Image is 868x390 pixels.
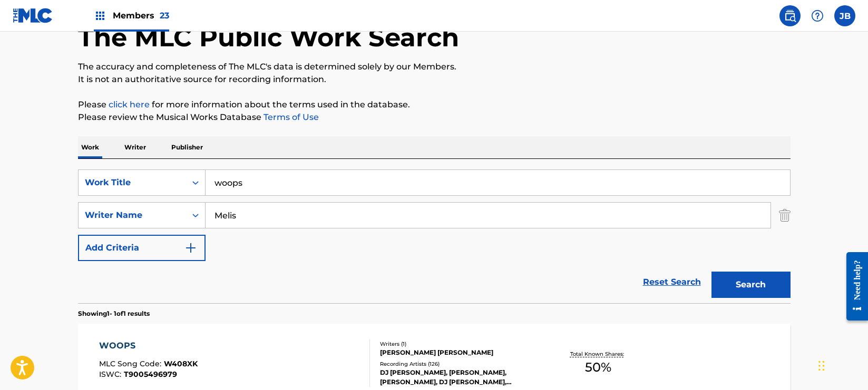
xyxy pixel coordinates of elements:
[85,209,180,222] div: Writer Name
[807,5,828,26] div: Help
[99,369,124,379] span: ISWC :
[784,9,796,22] img: search
[113,9,169,22] span: Members
[78,111,791,124] p: Please review the Musical Works Database
[184,242,197,254] img: 9d2ae6d4665cec9f34b9.svg
[570,350,627,358] p: Total Known Shares:
[78,22,459,53] h1: The MLC Public Work Search
[99,359,164,368] span: MLC Song Code :
[121,136,149,158] p: Writer
[164,359,198,368] span: W408XK
[78,235,206,261] button: Add Criteria
[94,9,106,22] img: Top Rightsholders
[261,112,319,122] a: Terms of Use
[85,176,180,189] div: Work Title
[380,340,539,348] div: Writers ( 1 )
[815,339,868,390] iframe: Chat Widget
[78,98,791,111] p: Please for more information about the terms used in the database.
[160,11,169,21] span: 23
[838,244,868,328] iframe: Resource Center
[711,272,791,298] button: Search
[13,8,53,23] img: MLC Logo
[99,339,198,352] div: WOOPS
[109,99,150,109] a: click here
[638,271,706,294] a: Reset Search
[779,5,801,26] a: Public Search
[78,309,150,318] p: Showing 1 - 1 of 1 results
[380,348,539,357] div: [PERSON_NAME] [PERSON_NAME]
[78,169,791,303] form: Search Form
[779,202,791,228] img: Delete Criterion
[168,136,206,158] p: Publisher
[78,136,102,158] p: Work
[78,61,791,73] p: The accuracy and completeness of The MLC's data is determined solely by our Members.
[811,9,824,22] img: help
[818,350,825,382] div: Drag
[380,368,539,387] div: DJ [PERSON_NAME], [PERSON_NAME], [PERSON_NAME], DJ [PERSON_NAME], REN0WNED
[380,360,539,368] div: Recording Artists ( 126 )
[834,5,855,26] div: User Menu
[585,358,611,377] span: 50 %
[78,73,791,86] p: It is not an authoritative source for recording information.
[124,369,177,379] span: T9005496979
